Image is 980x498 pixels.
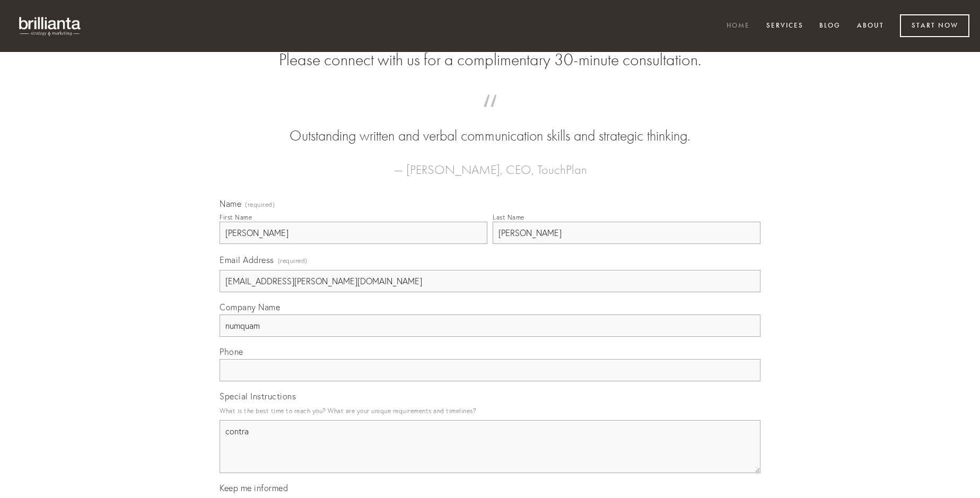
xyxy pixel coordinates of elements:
[237,105,743,146] blockquote: Outstanding written and verbal communication skills and strategic thinking.
[220,213,252,221] div: First Name
[493,213,524,221] div: Last Name
[237,146,743,180] figcaption: — [PERSON_NAME], CEO, TouchPlan
[850,18,891,35] a: About
[245,202,275,208] span: (required)
[220,483,288,493] span: Keep me informed
[220,404,760,418] p: What is the best time to reach you? What are your unique requirements and timelines?
[237,105,743,126] span: “
[812,18,847,35] a: Blog
[900,14,969,37] a: Start Now
[220,346,243,357] span: Phone
[720,18,757,35] a: Home
[278,254,308,268] span: (required)
[220,50,760,70] h2: Please connect with us for a complimentary 30-minute consultation.
[759,18,810,35] a: Services
[220,420,760,473] textarea: contra
[220,391,296,401] span: Special Instructions
[220,302,280,312] span: Company Name
[220,198,241,209] span: Name
[220,255,274,265] span: Email Address
[11,11,90,41] img: brillianta - research, strategy, marketing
